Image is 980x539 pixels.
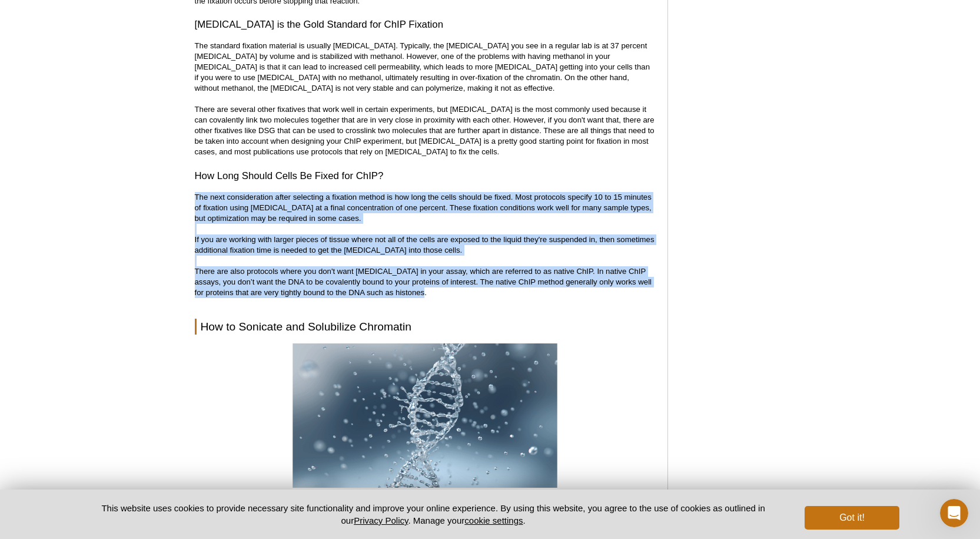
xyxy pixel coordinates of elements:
[195,319,656,335] h2: How to Sonicate and Solubilize Chromatin
[464,515,523,525] button: cookie settings
[940,499,968,527] iframe: Intercom live chat
[195,169,656,183] h3: How Long Should Cells Be Fixed for ChIP?
[195,18,656,32] h3: [MEDICAL_DATA] is the Gold Standard for ChIP Fixation
[805,506,899,530] button: Got it!
[354,515,408,525] a: Privacy Policy
[293,343,557,488] img: Chromatin sonication
[81,502,786,527] p: This website uses cookies to provide necessary site functionality and improve your online experie...
[195,192,656,298] p: The next consideration after selecting a fixation method is how long the cells should be fixed. M...
[195,41,656,157] p: The standard fixation material is usually [MEDICAL_DATA]. Typically, the [MEDICAL_DATA] you see i...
